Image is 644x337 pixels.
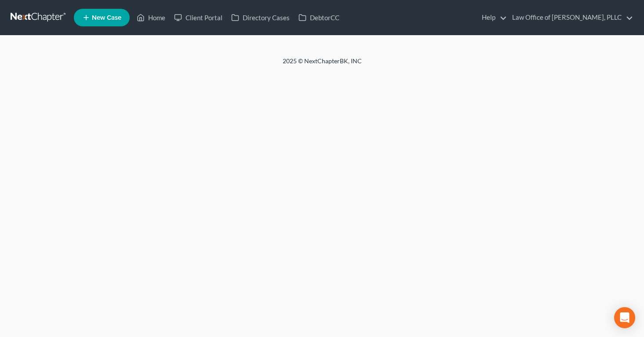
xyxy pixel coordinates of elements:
new-legal-case-button: New Case [74,9,130,26]
a: Law Office of [PERSON_NAME], PLLC [508,10,633,25]
div: Open Intercom Messenger [614,307,635,328]
a: DebtorCC [294,10,344,25]
a: Home [132,10,170,25]
a: Client Portal [170,10,227,25]
div: 2025 © NextChapterBK, INC [72,57,573,72]
a: Help [477,10,507,25]
a: Directory Cases [227,10,294,25]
